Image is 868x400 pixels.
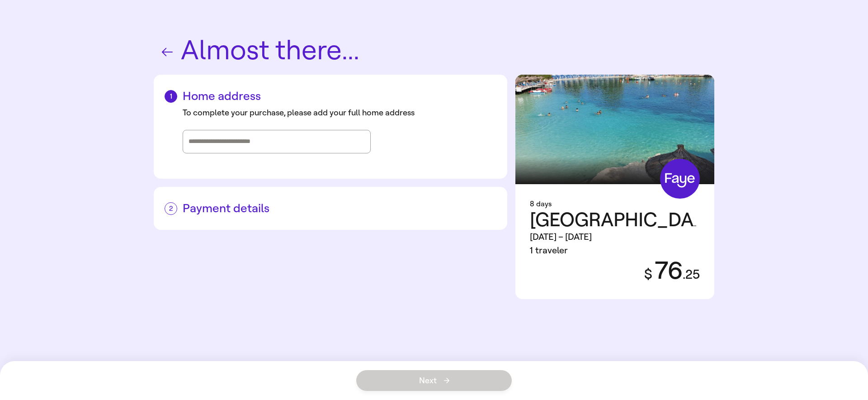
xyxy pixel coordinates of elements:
[356,370,512,391] button: Next
[530,244,700,257] div: 1 traveler
[154,36,714,66] h1: Almost there...
[530,209,720,231] span: [GEOGRAPHIC_DATA]
[530,199,700,210] div: 8 days
[183,107,496,119] div: To complete your purchase, please add your full home address
[165,201,496,215] h2: Payment details
[644,266,652,282] span: $
[189,135,365,148] input: Street address, city, state
[633,257,700,284] div: 76
[530,230,700,244] div: [DATE] – [DATE]
[419,376,449,385] span: Next
[165,89,496,103] h2: Home address
[683,267,700,282] span: . 25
